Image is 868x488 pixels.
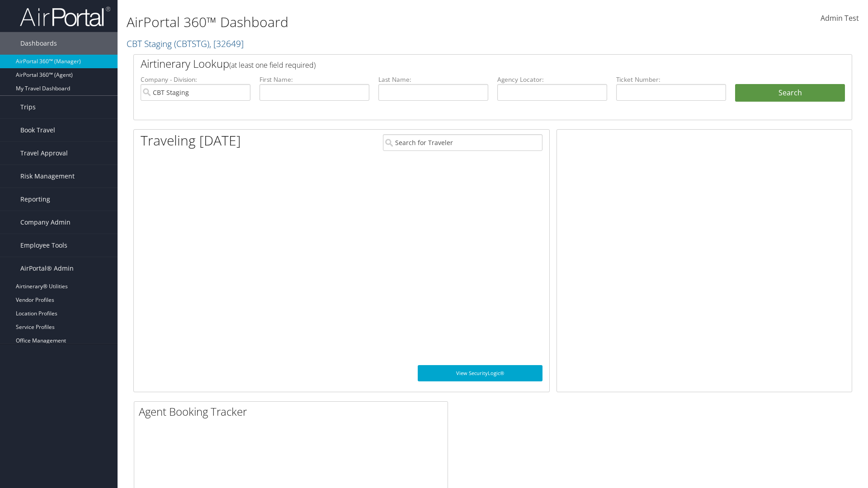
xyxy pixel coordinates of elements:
[20,119,55,141] span: Book Travel
[616,75,726,84] label: Ticket Number:
[141,131,241,150] h1: Traveling [DATE]
[735,84,845,102] button: Search
[174,38,209,50] span: ( CBTSTG )
[383,134,542,151] input: Search for Traveler
[821,5,859,33] a: Admin Test
[127,38,244,50] a: CBT Staging
[20,234,67,257] span: Employee Tools
[20,188,50,211] span: Reporting
[209,38,244,50] span: , [ 32649 ]
[20,257,74,280] span: AirPortal® Admin
[229,60,316,70] span: (at least one field required)
[20,96,36,118] span: Trips
[20,32,57,55] span: Dashboards
[259,75,369,84] label: First Name:
[20,142,68,164] span: Travel Approval
[127,13,615,32] h1: AirPortal 360™ Dashboard
[20,6,110,27] img: airportal-logo.png
[141,56,785,71] h2: Airtinerary Lookup
[139,404,448,419] h2: Agent Booking Tracker
[141,75,250,84] label: Company - Division:
[20,165,75,188] span: Risk Management
[20,211,71,234] span: Company Admin
[378,75,488,84] label: Last Name:
[418,365,542,381] a: View SecurityLogic®
[497,75,607,84] label: Agency Locator:
[821,13,859,23] span: Admin Test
